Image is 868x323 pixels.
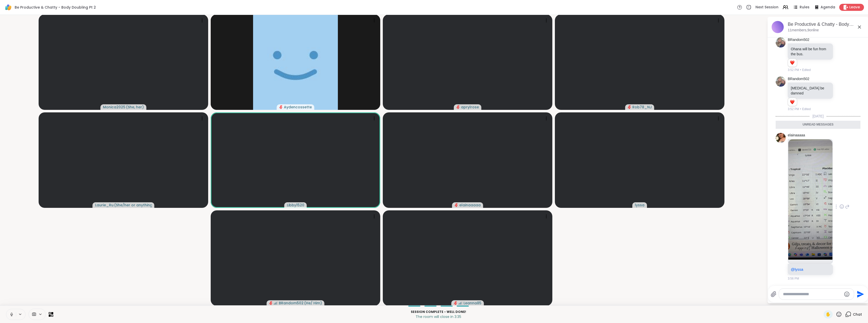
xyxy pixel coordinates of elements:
span: BRandom502 [279,301,304,306]
span: • [800,107,801,111]
textarea: Type your message [783,292,842,297]
p: Session Complete - well done! [56,310,821,314]
span: @lyssa [791,267,803,271]
p: Ohana will be fun from the bus. [791,46,830,57]
div: Unread messages [776,121,860,129]
a: BRandom502 [788,77,809,82]
span: Leave [849,5,860,10]
img: ShareWell Logomark [4,3,13,12]
span: [DATE] [809,114,827,119]
button: Reactions: love [790,61,795,65]
img: https://sharewell-space-live.sfo3.digitaloceanspaces.com/user-generated/b06f800e-e85b-4edd-a3a5-6... [776,133,786,143]
span: audio-muted [456,105,460,109]
span: elainaaaaa [459,203,481,208]
span: Leanna85 [464,301,481,306]
span: audio-muted [455,203,458,207]
a: BRandom502 [788,37,809,42]
span: 3:56 PM [788,276,799,281]
span: • [800,68,801,72]
span: Edited [802,107,811,111]
p: [MEDICAL_DATA] be damned [791,86,830,96]
span: ( He/ Him ) [304,301,322,306]
div: Reaction list [788,59,797,67]
button: Reactions: love [790,100,795,104]
p: The room will close in 3:35 [56,314,821,319]
span: audio-muted [269,301,273,305]
img: Be Productive & Chatty - Body Doubling Pt 2, Oct 10 [772,21,784,33]
a: elainaaaaa [788,133,805,138]
span: Next Session [755,5,778,10]
span: Rules [800,5,809,10]
span: 3:52 PM [788,107,799,111]
span: Chat [853,312,862,317]
div: Reaction list [788,98,797,106]
span: Edited [802,68,811,72]
p: 11 members, 9 online [788,28,819,33]
button: Emoji picker [844,291,850,297]
span: audio-muted [279,105,283,109]
span: Be Productive & Chatty - Body Doubling Pt 2 [15,5,96,10]
div: Be Productive & Chatty - Body Doubling Pt 2, [DATE] [788,21,864,28]
span: ( She/her or anything else ) [114,203,152,208]
span: Laurie_Ru [95,203,114,208]
img: https://sharewell-space-live.sfo3.digitaloceanspaces.com/user-generated/127af2b2-1259-4cf0-9fd7-7... [776,37,786,47]
span: audio-muted [628,105,631,109]
span: ( She, her ) [126,105,144,110]
img: Aydencossette [253,14,338,110]
span: Agenda [821,5,835,10]
span: Monica2025 [103,105,125,110]
span: lyssa [635,203,644,208]
span: Aydencossette [284,105,312,110]
span: ✋ [826,311,831,317]
span: 3:52 PM [788,68,799,72]
span: aprylrose [461,105,479,110]
img: https://sharewell-space-live.sfo3.digitaloceanspaces.com/user-generated/127af2b2-1259-4cf0-9fd7-7... [776,77,786,87]
img: image.jpg [788,139,832,260]
span: audio-muted [454,301,457,305]
button: Send [854,288,865,300]
span: Libby1520 [287,203,304,208]
span: Rob78_NJ [632,105,652,110]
